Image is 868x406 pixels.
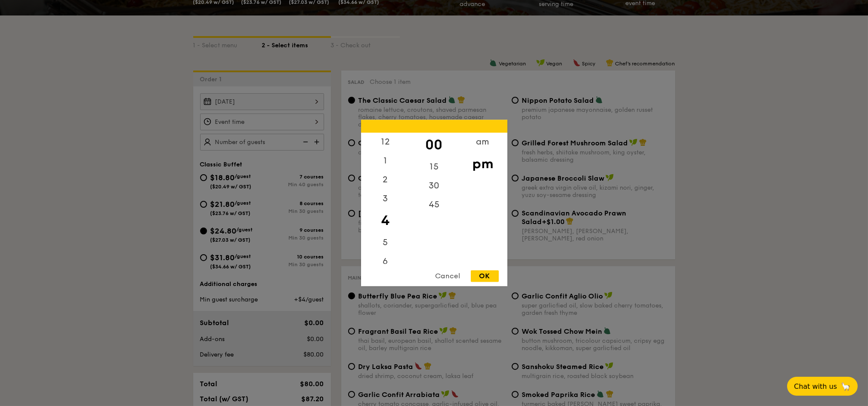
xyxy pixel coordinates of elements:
div: 3 [361,190,410,209]
div: pm [458,152,507,177]
div: 6 [361,252,410,271]
div: 45 [410,196,458,215]
div: Cancel [427,271,469,282]
div: 5 [361,234,410,252]
span: 🦙 [840,381,851,391]
div: 30 [410,177,458,196]
button: Chat with us🦙 [787,377,858,396]
div: 00 [410,133,458,158]
div: 2 [361,171,410,190]
div: 15 [410,158,458,177]
div: 12 [361,133,410,152]
div: OK [471,271,499,282]
div: am [458,133,507,152]
span: Chat with us [794,382,837,391]
div: 4 [361,209,410,234]
div: 1 [361,152,410,171]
